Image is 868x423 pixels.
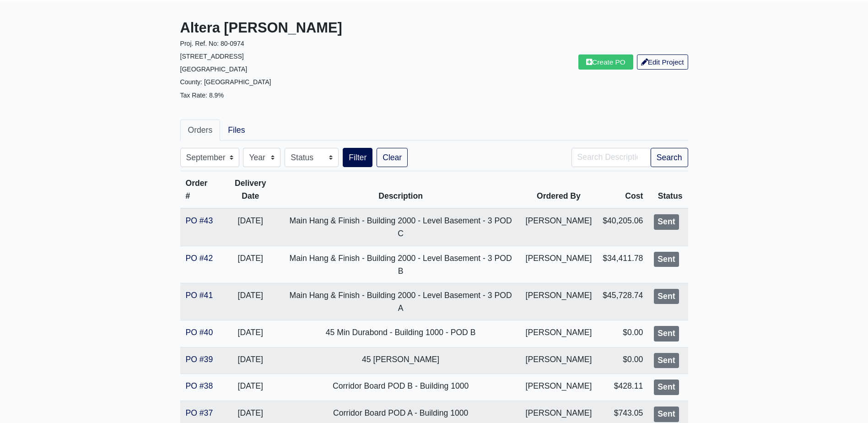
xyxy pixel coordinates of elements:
a: PO #39 [186,355,213,364]
small: [GEOGRAPHIC_DATA] [180,65,248,73]
h3: Altera [PERSON_NAME] [180,20,427,37]
td: [PERSON_NAME] [520,374,598,401]
td: 45 [PERSON_NAME] [281,347,520,374]
td: [DATE] [220,208,281,246]
a: Files [220,119,253,141]
td: [PERSON_NAME] [520,347,598,374]
small: [STREET_ADDRESS] [180,53,244,60]
div: Sent [654,326,679,342]
td: $45,728.74 [597,283,648,320]
div: Sent [654,252,679,267]
td: Main Hang & Finish - Building 2000 - Level Basement - 3 POD A [281,283,520,320]
div: Sent [654,380,679,395]
a: Orders [180,119,221,141]
a: Create PO [578,54,633,70]
td: $428.11 [597,374,648,401]
th: Description [281,171,520,209]
th: Cost [597,171,648,209]
div: Sent [654,407,679,422]
a: Clear [377,148,408,167]
th: Ordered By [520,171,598,209]
a: PO #42 [186,254,213,263]
div: Sent [654,353,679,369]
small: County: [GEOGRAPHIC_DATA] [180,78,271,86]
td: [PERSON_NAME] [520,283,598,320]
button: Filter [343,148,372,167]
td: $0.00 [597,347,648,374]
td: Corridor Board POD B - Building 1000 [281,374,520,401]
div: Sent [654,214,679,230]
button: Search [651,148,688,167]
td: [PERSON_NAME] [520,320,598,347]
a: PO #41 [186,291,213,300]
td: [PERSON_NAME] [520,208,598,246]
a: PO #43 [186,216,213,225]
a: Edit Project [637,54,688,70]
th: Status [648,171,688,209]
td: 45 Min Durabond - Building 1000 - POD B [281,320,520,347]
td: [DATE] [220,283,281,320]
td: [PERSON_NAME] [520,246,598,283]
a: PO #38 [186,381,213,390]
td: $34,411.78 [597,246,648,283]
input: Search [571,148,651,167]
td: Main Hang & Finish - Building 2000 - Level Basement - 3 POD B [281,246,520,283]
td: $40,205.06 [597,208,648,246]
th: Delivery Date [220,171,281,209]
small: Proj. Ref. No: 80-0974 [180,40,244,47]
a: PO #40 [186,328,213,337]
th: Order # [180,171,220,209]
small: Tax Rate: 8.9% [180,92,224,99]
div: Sent [654,289,679,304]
td: [DATE] [220,374,281,401]
a: PO #37 [186,408,213,418]
td: [DATE] [220,246,281,283]
td: [DATE] [220,320,281,347]
td: [DATE] [220,347,281,374]
td: $0.00 [597,320,648,347]
td: Main Hang & Finish - Building 2000 - Level Basement - 3 POD C [281,208,520,246]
